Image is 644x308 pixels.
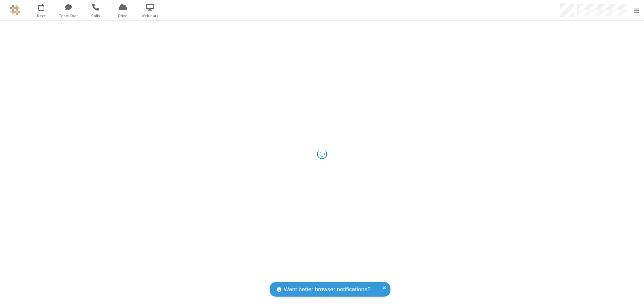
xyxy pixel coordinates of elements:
[10,5,20,15] img: QA Selenium DO NOT DELETE OR CHANGE
[83,13,108,19] span: Calls
[284,285,370,294] span: Want better browser notifications?
[110,13,136,19] span: Drive
[138,13,163,19] span: Webinars
[56,13,81,19] span: Team Chat
[29,13,54,19] span: Meet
